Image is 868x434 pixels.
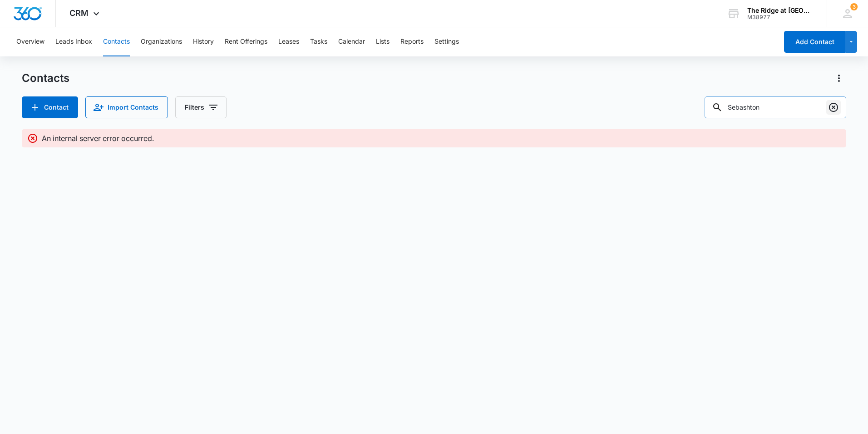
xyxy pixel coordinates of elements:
[278,27,299,56] button: Leases
[141,27,182,56] button: Organizations
[175,96,227,118] button: Filters
[16,27,44,56] button: Overview
[85,96,168,118] button: Import Contacts
[338,27,365,56] button: Calendar
[705,96,846,118] input: Search Contacts
[103,27,130,56] button: Contacts
[784,31,845,53] button: Add Contact
[376,27,390,56] button: Lists
[850,3,858,10] div: notifications count
[55,27,92,56] button: Leads Inbox
[22,71,69,85] h1: Contacts
[434,27,459,56] button: Settings
[69,8,89,18] span: CRM
[225,27,267,56] button: Rent Offerings
[310,27,327,56] button: Tasks
[42,133,154,144] p: An internal server error occurred.
[193,27,214,56] button: History
[747,14,814,20] div: account id
[400,27,424,56] button: Reports
[832,71,846,86] button: Actions
[850,3,858,10] span: 3
[747,7,814,14] div: account name
[826,100,841,115] button: Clear
[22,96,78,118] button: Add Contact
